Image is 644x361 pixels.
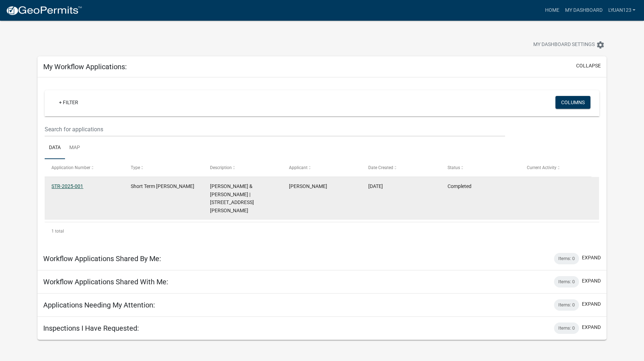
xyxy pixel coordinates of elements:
[554,276,579,288] div: Items: 0
[51,165,90,170] span: Application Number
[582,300,601,308] button: expand
[43,62,127,71] h5: My Workflow Applications:
[43,324,139,332] h5: Inspections I Have Requested:
[528,38,610,52] button: My Dashboard Settingssettings
[533,41,595,49] span: My Dashboard Settings
[576,62,601,70] button: collapse
[124,159,203,176] datatable-header-cell: Type
[282,159,361,176] datatable-header-cell: Applicant
[65,137,84,159] a: Map
[582,254,601,261] button: expand
[554,299,579,311] div: Items: 0
[596,41,605,49] i: settings
[441,159,520,176] datatable-header-cell: Status
[289,165,308,170] span: Applicant
[555,96,590,109] button: Columns
[43,278,168,286] h5: Workflow Applications Shared With Me:
[368,165,393,170] span: Date Created
[210,183,254,213] span: LIAN YUAN & MARY E | 115 SHELTON LN
[203,159,283,176] datatable-header-cell: Description
[43,254,161,263] h5: Workflow Applications Shared By Me:
[210,165,232,170] span: Description
[582,324,601,331] button: expand
[527,165,556,170] span: Current Activity
[43,301,155,309] h5: Applications Needing My Attention:
[554,322,579,334] div: Items: 0
[51,183,83,189] a: STR-2025-001
[38,77,606,247] div: collapse
[520,159,599,176] datatable-header-cell: Current Activity
[131,183,194,189] span: Short Term Rental Registration
[368,183,383,189] span: 11/13/2024
[542,4,562,17] a: Home
[448,183,471,189] span: Completed
[45,159,124,176] datatable-header-cell: Application Number
[45,122,505,137] input: Search for applications
[131,165,140,170] span: Type
[289,183,327,189] span: Yuan H Lian
[582,277,601,285] button: expand
[562,4,605,17] a: My Dashboard
[554,253,579,264] div: Items: 0
[361,159,441,176] datatable-header-cell: Date Created
[45,137,65,159] a: Data
[448,165,460,170] span: Status
[45,222,599,240] div: 1 total
[605,4,638,17] a: lyuan123
[53,96,84,109] a: + Filter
